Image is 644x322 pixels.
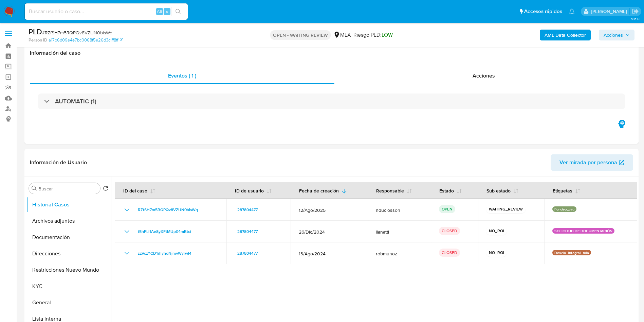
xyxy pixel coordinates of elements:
span: # RZfSH7m5RQPQv8VZUN0bisWq [42,29,112,36]
b: Person ID [29,37,47,43]
h3: AUTOMATIC (1) [55,98,96,105]
button: Documentación [26,229,111,245]
h1: Información de Usuario [30,159,87,166]
a: a17b6d09e4e7bc0068f5e26d3c1ff8ff [49,37,123,43]
span: s [166,8,168,15]
a: Notificaciones [569,9,575,14]
button: Buscar [32,186,37,191]
p: nicolas.duclosson@mercadolibre.com [591,8,629,15]
b: AML Data Collector [545,30,586,40]
span: Acciones [604,30,623,40]
span: Accesos rápidos [524,8,562,15]
button: Acciones [599,30,634,40]
input: Buscar usuario o caso... [25,7,188,16]
button: Restricciones Nuevo Mundo [26,262,111,278]
button: AML Data Collector [540,30,591,40]
button: Historial Casos [26,197,111,213]
a: Salir [632,8,639,15]
button: General [26,294,111,311]
span: Acciones [473,72,495,80]
span: Riesgo PLD: [353,31,393,39]
span: LOW [382,31,393,39]
button: Archivos adjuntos [26,213,111,229]
button: KYC [26,278,111,294]
button: search-icon [171,7,185,16]
span: Alt [157,8,162,15]
button: Ver mirada por persona [551,154,633,171]
div: MLA [333,31,351,39]
b: PLD [29,26,42,37]
span: Ver mirada por persona [559,154,617,171]
p: OPEN - WAITING REVIEW [270,30,331,40]
button: Direcciones [26,245,111,262]
button: Volver al orden por defecto [103,186,108,193]
input: Buscar [38,186,97,192]
div: AUTOMATIC (1) [38,94,625,109]
h1: Información del caso [30,50,633,56]
span: Eventos ( 1 ) [168,72,196,80]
